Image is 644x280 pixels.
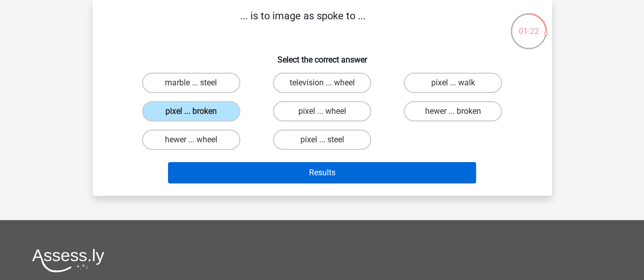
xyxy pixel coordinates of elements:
[109,47,536,65] h6: Select the correct answer
[168,162,476,183] button: Results
[32,248,104,272] img: Assessly logo
[404,101,502,121] label: hewer ... broken
[510,12,548,38] div: 01:22
[109,8,497,39] p: ... is to image as spoke to ...
[273,73,371,93] label: television ... wheel
[142,101,240,121] label: pixel ... broken
[142,130,240,150] label: hewer ... wheel
[273,130,371,150] label: pixel ... steel
[273,101,371,121] label: pixel ... wheel
[404,73,502,93] label: pixel ... walk
[142,73,240,93] label: marble ... steel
